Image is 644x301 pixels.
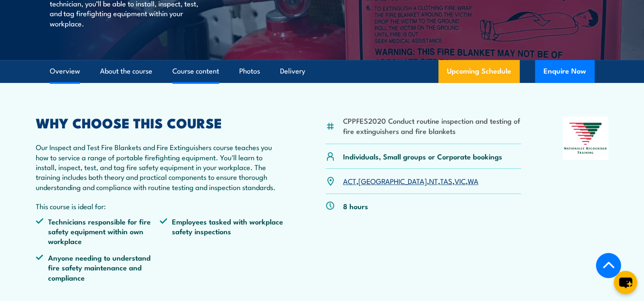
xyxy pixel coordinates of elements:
[36,142,284,192] p: Our Inspect and Test Fire Blankets and Fire Extinguishers course teaches you how to service a ran...
[343,201,368,211] p: 8 hours
[172,60,219,82] a: Course content
[358,176,427,186] a: [GEOGRAPHIC_DATA]
[468,176,478,186] a: WA
[343,176,478,186] p: , , , , ,
[50,60,80,82] a: Overview
[438,60,520,83] a: Upcoming Schedule
[36,116,284,128] h2: WHY CHOOSE THIS COURSE
[563,116,609,160] img: Nationally Recognised Training logo.
[239,60,260,82] a: Photos
[614,271,637,294] button: chat-button
[100,60,152,82] a: About the course
[280,60,305,82] a: Delivery
[343,151,502,161] p: Individuals, Small groups or Corporate bookings
[455,176,466,186] a: VIC
[343,176,356,186] a: ACT
[429,176,438,186] a: NT
[36,216,160,246] li: Technicians responsible for fire safety equipment within own workplace
[440,176,452,186] a: TAS
[36,253,160,282] li: Anyone needing to understand fire safety maintenance and compliance
[160,216,284,246] li: Employees tasked with workplace safety inspections
[36,201,284,211] p: This course is ideal for:
[535,60,595,83] button: Enquire Now
[343,116,521,136] li: CPPFES2020 Conduct routine inspection and testing of fire extinguishers and fire blankets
